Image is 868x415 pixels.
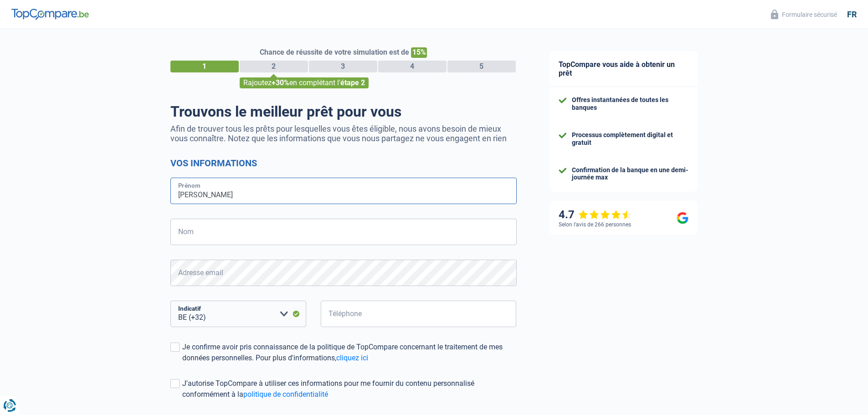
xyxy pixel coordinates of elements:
div: Offres instantanées de toutes les banques [572,96,688,112]
h2: Vos informations [170,158,517,169]
div: 5 [447,61,516,72]
div: TopCompare vous aide à obtenir un prêt [550,51,698,87]
p: Afin de trouver tous les prêts pour lesquelles vous êtes éligible, nous avons besoin de mieux vou... [170,124,517,143]
span: étape 2 [340,78,365,87]
span: +30% [272,78,289,87]
a: cliquez ici [336,354,368,362]
div: 4 [378,61,447,72]
h1: Trouvons le meilleur prêt pour vous [170,103,517,120]
div: Je confirme avoir pris connaissance de la politique de TopCompare concernant le traitement de mes... [182,342,517,364]
img: TopCompare Logo [11,9,89,20]
div: 3 [309,61,377,72]
div: J'autorise TopCompare à utiliser ces informations pour me fournir du contenu personnalisé conform... [182,378,517,400]
div: Rajoutez en complétant l' [240,77,369,88]
div: 1 [170,61,239,72]
button: Formulaire sécurisé [765,7,842,22]
span: Chance de réussite de votre simulation est de [260,48,409,56]
div: Confirmation de la banque en une demi-journée max [572,166,688,182]
div: Selon l’avis de 266 personnes [559,221,631,228]
input: 401020304 [321,301,517,327]
div: 2 [240,61,308,72]
div: fr [847,10,857,20]
span: 15% [411,47,427,58]
div: 4.7 [559,208,632,221]
a: politique de confidentialité [243,390,328,399]
div: Processus complètement digital et gratuit [572,131,688,147]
